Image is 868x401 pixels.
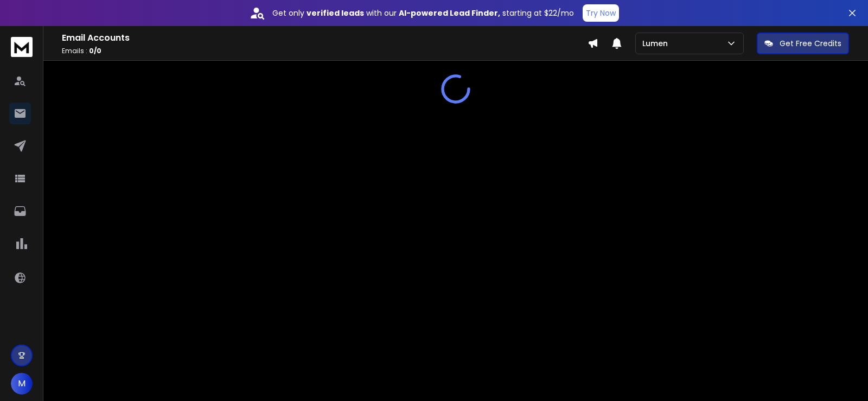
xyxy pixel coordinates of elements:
button: Try Now [583,4,619,22]
strong: verified leads [307,8,364,18]
p: Get Free Credits [780,38,841,49]
button: Get Free Credits [757,33,849,54]
button: M [11,373,33,394]
h1: Email Accounts [62,31,588,44]
p: Get only with our starting at $22/mo [272,8,574,18]
p: Try Now [586,8,616,18]
span: 0 / 0 [89,46,101,55]
strong: AI-powered Lead Finder, [399,8,500,18]
img: logo [11,37,33,57]
p: Lumen [642,38,672,49]
p: Emails : [62,47,588,55]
